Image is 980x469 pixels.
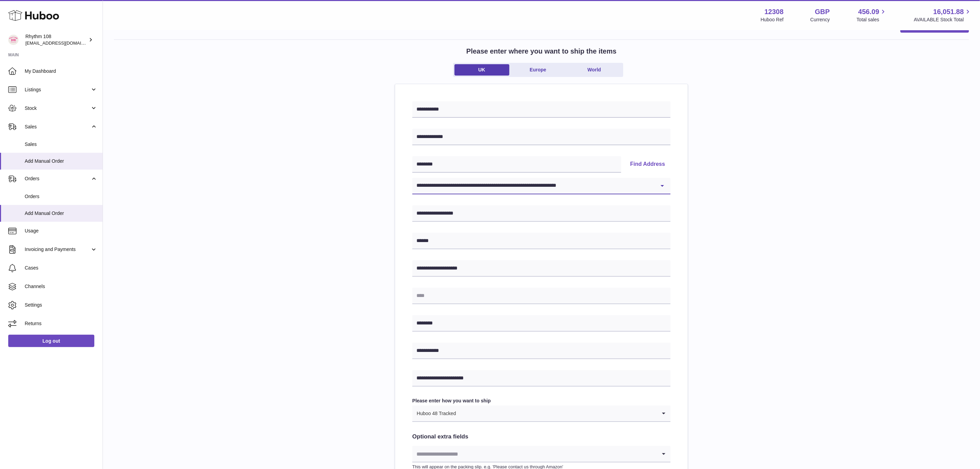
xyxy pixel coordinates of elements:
[25,246,90,253] span: Invoicing and Payments
[25,302,97,308] span: Settings
[456,405,657,421] input: Search for option
[25,105,90,112] span: Stock
[811,16,830,23] div: Currency
[914,7,972,23] a: 16,051.88 AVAILABLE Stock Total
[412,405,671,422] div: Search for option
[25,40,101,46] span: [EMAIL_ADDRESS][DOMAIN_NAME]
[511,64,566,76] a: Europe
[25,210,97,217] span: Add Manual Order
[25,68,97,75] span: My Dashboard
[412,433,671,441] h2: Optional extra fields
[25,141,97,148] span: Sales
[625,156,671,173] button: Find Address
[857,16,887,23] span: Total sales
[25,158,97,164] span: Add Manual Order
[412,446,657,462] input: Search for option
[25,175,90,182] span: Orders
[857,7,887,23] a: 456.09 Total sales
[25,124,90,130] span: Sales
[25,283,97,290] span: Channels
[914,16,972,23] span: AVAILABLE Stock Total
[412,398,671,404] label: Please enter how you want to ship
[25,87,90,93] span: Listings
[454,64,509,76] a: UK
[467,47,617,56] h2: Please enter where you want to ship the items
[25,228,97,234] span: Usage
[25,320,97,327] span: Returns
[8,335,94,347] a: Log out
[567,64,622,76] a: World
[25,33,87,46] div: Rhythm 108
[765,7,784,16] strong: 12308
[25,193,97,200] span: Orders
[815,7,830,16] strong: GBP
[412,446,671,462] div: Search for option
[8,35,19,45] img: orders@rhythm108.com
[25,265,97,271] span: Cases
[933,7,964,16] span: 16,051.88
[858,7,879,16] span: 456.09
[412,405,456,421] span: Huboo 48 Tracked
[761,16,784,23] div: Huboo Ref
